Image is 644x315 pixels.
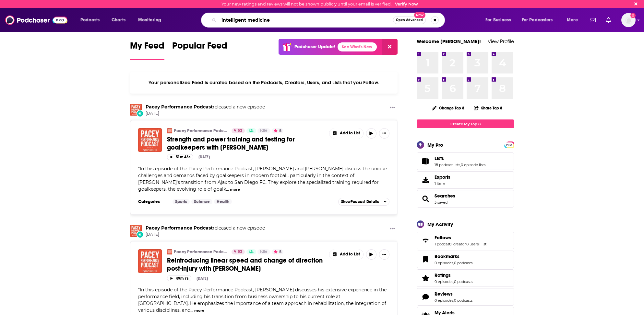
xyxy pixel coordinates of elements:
a: Pacey Performance Podcast [130,104,142,116]
svg: Email not verified [630,13,636,18]
a: Charts [107,15,129,25]
a: Pacey Performance Podcast [146,225,213,231]
a: Verify Now [395,2,418,6]
a: 0 podcasts [454,298,472,303]
span: For Podcasters [522,16,553,25]
span: , [453,279,454,284]
button: 49m 7s [167,275,191,281]
span: 1 item [435,181,450,186]
span: More [567,16,578,25]
a: Show notifications dropdown [587,15,598,26]
span: Bookmarks [435,253,459,259]
button: Show More Button [379,128,389,139]
span: Strength and power training and testing for goalkeepers with [PERSON_NAME] [167,135,295,152]
button: more [230,187,240,192]
span: Lists [435,155,444,161]
a: See What's New [338,42,377,51]
span: Exports [419,175,432,185]
input: Search podcasts, credits, & more... [219,15,393,25]
a: 1 creator [451,242,466,246]
a: Idle [257,249,270,254]
div: New Episode [137,110,144,117]
button: ShowPodcast Details [338,198,389,206]
h3: Categories [138,199,167,204]
span: ... [226,186,229,192]
img: Pacey Performance Podcast [167,249,172,254]
a: Ratings [419,274,432,283]
a: View Profile [488,38,514,44]
button: 5 [272,128,283,133]
span: Reviews [435,291,453,297]
span: Add to List [340,252,360,257]
span: Lists [417,152,514,170]
p: Podchaser Update! [294,44,335,50]
button: more [194,308,204,313]
a: 18 podcast lists [435,163,460,167]
span: " [138,287,387,313]
span: , [460,163,461,167]
span: Exports [435,174,450,180]
button: Change Top 8 [428,104,468,112]
div: Your personalized Feed is curated based on the Podcasts, Creators, Users, and Lists that you Follow. [130,72,398,94]
div: My Pro [427,142,443,148]
img: Reintroducing linear speed and change of direction post-injury with Loren Landow [138,249,162,273]
span: , [450,242,451,246]
span: Idle [260,128,268,134]
div: My Activity [427,221,453,227]
span: In this episode of the Pacey Performance Podcast, [PERSON_NAME] discusses his extensive experienc... [138,287,387,313]
h3: released a new episode [146,225,265,231]
a: Follows [435,235,486,241]
span: Ratings [435,272,451,278]
a: 53 [232,249,245,254]
button: Show More Button [329,249,363,260]
button: Show More Button [387,104,398,112]
span: ... [190,307,193,313]
button: open menu [481,15,519,25]
span: Reviews [417,288,514,306]
span: New [414,12,426,18]
button: 5 [272,249,283,254]
a: 0 podcasts [454,261,472,265]
button: Show More Button [379,249,389,260]
span: My Feed [130,40,164,55]
a: Health [214,199,232,204]
a: Follows [419,236,432,245]
a: Bookmarks [419,255,432,264]
a: Searches [435,193,455,199]
a: 53 [232,128,245,133]
a: 0 episode lists [461,163,485,167]
span: Follows [417,232,514,249]
a: Searches [419,194,432,203]
span: PRO [505,142,513,147]
span: For Business [485,16,511,25]
a: Sports [173,199,190,204]
button: Open AdvancedNew [393,16,426,24]
div: Your new ratings and reviews will not be shown publicly until your email is verified. [221,2,418,6]
a: Show notifications dropdown [603,15,614,26]
button: open menu [134,15,170,25]
a: 0 users [466,242,479,246]
a: Reintroducing linear speed and change of direction post-injury with [PERSON_NAME] [167,256,325,273]
span: , [466,242,466,246]
span: 53 [238,128,242,134]
span: Show Podcast Details [341,199,379,204]
a: Exports [417,171,514,189]
a: Welcome [PERSON_NAME]! [417,38,481,44]
a: Pacey Performance Podcast [174,128,227,133]
button: Show More Button [387,225,398,233]
span: In this episode of the Pacey Performance Podcast, [PERSON_NAME] and [PERSON_NAME] discuss the uni... [138,166,387,192]
img: Podchaser - Follow, Share and Rate Podcasts [5,14,67,26]
div: Search podcasts, credits, & more... [207,13,451,28]
a: Pacey Performance Podcast [146,104,213,110]
a: Lists [435,155,485,161]
a: 1 list [479,242,486,246]
a: Science [191,199,212,204]
span: Follows [435,235,451,241]
span: Searches [417,190,514,208]
span: Popular Feed [172,40,227,55]
button: open menu [76,15,108,25]
div: New Episode [137,231,144,238]
span: Bookmarks [417,251,514,268]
